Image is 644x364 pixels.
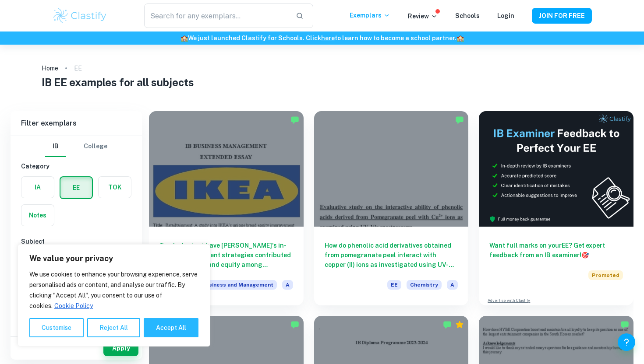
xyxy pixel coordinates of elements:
[74,63,82,73] p: EE
[350,10,390,20] p: Exemplars
[45,136,107,157] div: Filter type choice
[84,136,107,157] button: College
[29,253,198,264] p: We value your privacy
[407,280,442,290] span: Chemistry
[144,3,289,28] input: Search for any exemplars...
[588,270,623,280] span: Promoted
[159,241,293,269] h6: To what extent have [PERSON_NAME]'s in-store retailtainment strategies contributed to enhancing b...
[29,269,198,311] p: We use cookies to enhance your browsing experience, serve personalised ads or content, and analys...
[180,35,188,42] span: 🏫
[21,237,131,246] h6: Subject
[282,280,293,290] span: A
[618,333,635,351] button: Help and Feedback
[479,111,633,227] img: Thumbnail
[581,252,589,259] span: 🎯
[54,302,93,310] a: Cookie Policy
[456,35,464,42] span: 🏫
[18,244,210,346] div: We value your privacy
[620,320,629,329] img: Marked
[447,280,458,290] span: A
[290,115,299,124] img: Marked
[497,12,514,19] a: Login
[21,205,54,226] button: Notes
[455,12,480,19] a: Schools
[325,241,458,269] h6: How do phenolic acid derivatives obtained from pomegranate peel interact with copper (II) ions as...
[21,161,131,171] h6: Category
[11,111,142,136] h6: Filter exemplars
[489,241,623,260] h6: Want full marks on your EE ? Get expert feedback from an IB examiner!
[42,74,602,90] h1: IB EE examples for all subjects
[387,280,401,290] span: EE
[479,111,633,305] a: Want full marks on yourEE? Get expert feedback from an IB examiner!PromotedAdvertise with Clastify
[144,318,198,337] button: Accept All
[29,318,84,337] button: Customise
[314,111,469,305] a: How do phenolic acid derivatives obtained from pomegranate peel interact with copper (II) ions as...
[42,62,58,74] a: Home
[149,111,304,305] a: To what extent have [PERSON_NAME]'s in-store retailtainment strategies contributed to enhancing b...
[408,11,438,21] p: Review
[488,297,530,304] a: Advertise with Clastify
[321,35,335,42] a: here
[290,320,299,329] img: Marked
[52,7,108,24] img: Clastify logo
[103,340,138,356] button: Apply
[455,115,464,124] img: Marked
[532,8,592,24] button: JOIN FOR FREE
[99,177,131,198] button: TOK
[2,33,642,43] h6: We just launched Clastify for Schools. Click to learn how to become a school partner.
[45,136,66,157] button: IB
[21,177,54,198] button: IA
[455,320,464,329] div: Premium
[199,280,277,290] span: Business and Management
[60,177,92,198] button: EE
[443,320,452,329] img: Marked
[87,318,140,337] button: Reject All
